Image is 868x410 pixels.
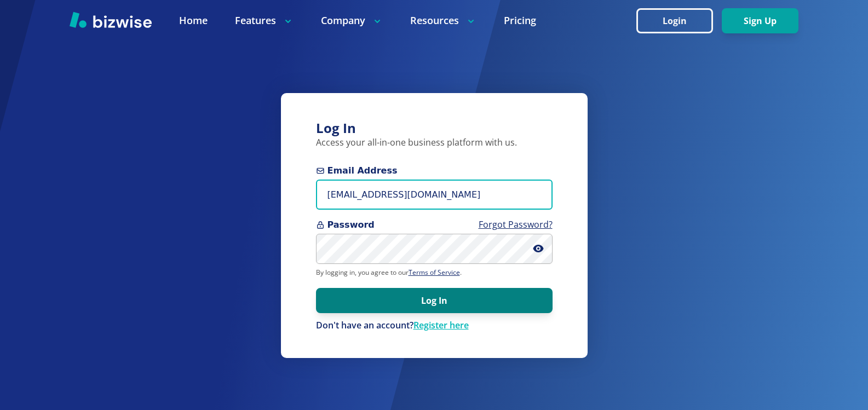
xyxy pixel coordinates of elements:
p: Resources [410,14,476,27]
p: By logging in, you agree to our . [316,268,553,277]
p: Features [235,14,294,27]
img: Bizwise Logo [70,11,152,28]
p: Company [321,14,383,27]
p: Access your all-in-one business platform with us. [316,137,553,149]
a: Register here [413,319,469,331]
input: you@example.com [316,180,553,210]
p: Don't have an account? [316,320,553,332]
a: Sign Up [722,16,798,26]
span: Password [316,218,553,232]
span: Email Address [316,164,553,177]
a: Forgot Password? [479,218,553,230]
a: Pricing [504,14,536,27]
h3: Log In [316,119,553,137]
div: Don't have an account?Register here [316,320,553,332]
button: Log In [316,288,553,313]
button: Sign Up [722,8,798,33]
a: Home [179,14,208,27]
a: Login [636,16,722,26]
a: Terms of Service [409,268,460,277]
button: Login [636,8,713,33]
